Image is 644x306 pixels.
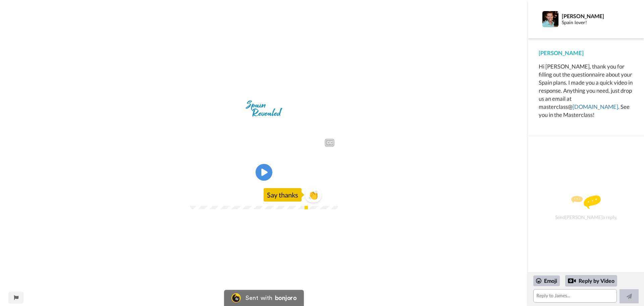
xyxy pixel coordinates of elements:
img: message.svg [571,195,601,209]
div: Say thanks [264,225,302,238]
span: 1:03 [212,229,223,237]
div: Sent with [246,295,272,301]
div: Emoji [533,275,560,286]
div: [PERSON_NAME] [562,13,633,19]
div: bonjoro [275,295,297,301]
div: Hi [PERSON_NAME], thank you for filling out the questionnaire about your Spain plans. I made you ... [539,62,633,119]
div: [PERSON_NAME] [539,49,633,57]
button: 👏 [305,224,322,239]
div: Send [PERSON_NAME] a reply. [537,147,635,269]
div: Reply by Video [568,277,576,285]
span: / [208,229,210,237]
div: Reply by Video [565,275,617,287]
img: 06906c8b-eeae-4fc1-9b3e-93850d61b61a [240,58,288,85]
div: CC [325,102,334,109]
a: Bonjoro LogoSent withbonjoro [224,290,304,306]
span: 0:00 [195,229,207,237]
div: Spain lover! [562,20,633,26]
img: Full screen [325,230,332,237]
img: Profile Image [542,11,558,27]
img: Bonjoro Logo [231,293,241,303]
a: [DOMAIN_NAME] [573,103,618,110]
span: 👏 [305,226,322,237]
